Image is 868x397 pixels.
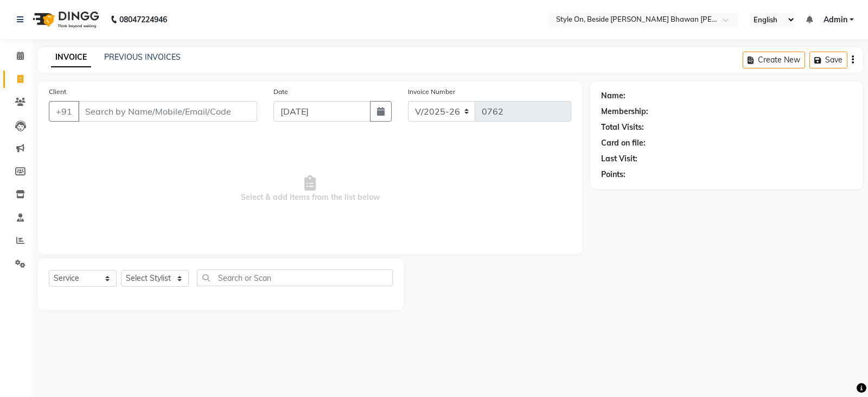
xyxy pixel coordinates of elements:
img: logo [28,4,102,35]
span: Admin [824,14,847,26]
input: Search by Name/Mobile/Email/Code [78,101,257,122]
button: +91 [49,101,79,122]
div: Card on file: [601,137,646,149]
label: Date [273,87,288,97]
div: Points: [601,169,626,180]
div: Membership: [601,106,648,117]
input: Search or Scan [197,269,393,286]
div: Total Visits: [601,122,644,133]
div: Last Visit: [601,153,637,165]
button: Create New [743,52,805,68]
div: Name: [601,90,626,102]
label: Client [49,87,66,97]
a: INVOICE [51,48,91,67]
a: PREVIOUS INVOICES [104,52,181,62]
label: Invoice Number [408,87,455,97]
b: 08047224946 [119,4,167,35]
button: Save [809,52,847,68]
span: Select & add items from the list below [49,135,571,243]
